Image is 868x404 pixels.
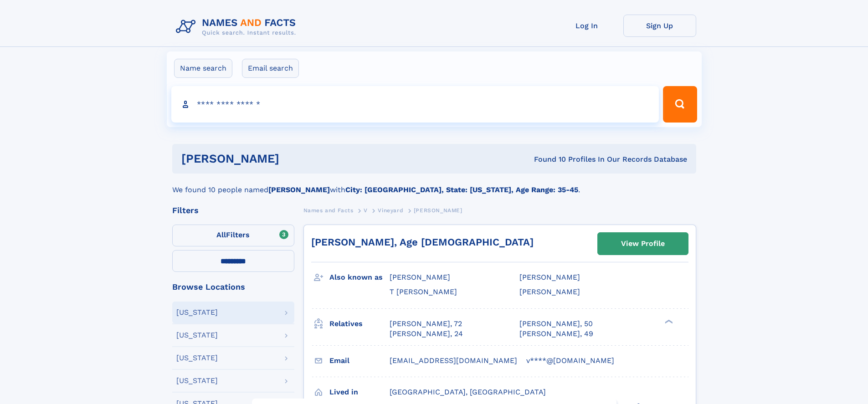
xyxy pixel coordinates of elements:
[176,309,218,316] div: [US_STATE]
[329,270,390,285] h3: Also known as
[242,59,299,78] label: Email search
[378,205,403,216] a: Vineyard
[390,329,463,339] a: [PERSON_NAME], 24
[329,384,390,400] h3: Lived in
[172,225,294,246] label: Filters
[176,332,218,339] div: [US_STATE]
[663,318,673,324] div: ❯
[519,319,593,329] a: [PERSON_NAME], 50
[216,230,226,239] span: All
[174,59,232,78] label: Name search
[621,233,665,254] div: View Profile
[181,153,407,164] h1: [PERSON_NAME]
[345,185,578,194] b: City: [GEOGRAPHIC_DATA], State: [US_STATE], Age Range: 35-45
[303,205,354,216] a: Names and Facts
[519,329,593,339] a: [PERSON_NAME], 49
[519,287,580,296] span: [PERSON_NAME]
[176,354,218,362] div: [US_STATE]
[663,86,697,123] button: Search Button
[364,207,368,214] span: V
[598,233,688,255] a: View Profile
[268,185,330,194] b: [PERSON_NAME]
[172,206,294,215] div: Filters
[311,236,534,248] a: [PERSON_NAME], Age [DEMOGRAPHIC_DATA]
[390,287,457,296] span: T [PERSON_NAME]
[172,174,696,195] div: We found 10 people named with .
[623,15,696,37] a: Sign Up
[171,86,659,123] input: search input
[378,207,403,214] span: Vineyard
[390,273,450,281] span: [PERSON_NAME]
[329,353,390,368] h3: Email
[550,15,623,37] a: Log In
[172,283,294,291] div: Browse Locations
[176,377,218,384] div: [US_STATE]
[390,356,517,365] span: [EMAIL_ADDRESS][DOMAIN_NAME]
[329,316,390,332] h3: Relatives
[364,205,368,216] a: V
[390,319,462,329] a: [PERSON_NAME], 72
[390,388,546,396] span: [GEOGRAPHIC_DATA], [GEOGRAPHIC_DATA]
[414,207,462,214] span: [PERSON_NAME]
[172,15,303,39] img: Logo Names and Facts
[519,273,580,281] span: [PERSON_NAME]
[406,154,687,164] div: Found 10 Profiles In Our Records Database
